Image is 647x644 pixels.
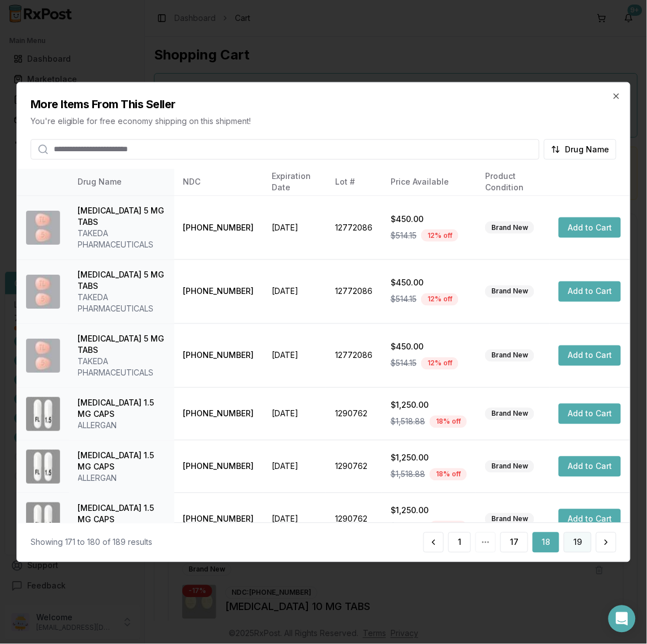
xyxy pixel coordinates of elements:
div: 12 % off [421,357,459,370]
div: Brand New [485,285,534,298]
img: Trintellix 5 MG TABS [26,211,60,245]
div: TAKEDA PHARMACEUTICALS [78,228,165,250]
td: [DATE] [263,440,327,493]
td: [PHONE_NUMBER] [174,195,263,259]
div: Brand New [485,460,534,473]
td: [DATE] [263,323,327,387]
div: [MEDICAL_DATA] 5 MG TABS [78,333,165,356]
th: NDC [174,168,263,195]
button: Add to Cart [559,346,621,366]
button: 1 [448,532,471,553]
td: 12772086 [326,195,382,259]
div: TAKEDA PHARMACEUTICALS [78,292,165,314]
div: [MEDICAL_DATA] 5 MG TABS [78,269,165,292]
td: 12772086 [326,323,382,387]
div: Brand New [485,513,534,526]
div: $450.00 [391,342,467,353]
button: Add to Cart [559,217,621,238]
div: 12 % off [421,293,459,306]
span: $514.15 [391,230,417,241]
span: $1,518.88 [391,522,425,533]
td: [PHONE_NUMBER] [174,323,263,387]
td: [PHONE_NUMBER] [174,493,263,545]
button: Add to Cart [559,509,621,530]
div: $1,250.00 [391,453,467,464]
button: 19 [564,532,592,553]
img: Vraylar 1.5 MG CAPS [26,450,60,484]
div: 12 % off [421,229,459,242]
th: Drug Name [69,168,174,195]
td: [PHONE_NUMBER] [174,259,263,323]
h2: More Items From This Seller [31,96,617,112]
span: $1,518.88 [391,469,425,480]
button: Add to Cart [559,457,621,477]
div: [MEDICAL_DATA] 1.5 MG CAPS [78,502,165,525]
div: ALLERGAN [78,420,165,431]
td: 1290762 [326,440,382,493]
div: $1,250.00 [391,400,467,411]
button: Drug Name [544,139,616,159]
span: Drug Name [565,143,609,155]
th: Lot # [326,168,382,195]
td: [DATE] [263,195,327,259]
td: [DATE] [263,259,327,323]
img: Vraylar 1.5 MG CAPS [26,397,60,431]
td: [DATE] [263,387,327,440]
div: $450.00 [391,214,467,225]
div: [MEDICAL_DATA] 1.5 MG CAPS [78,450,165,472]
div: Brand New [485,408,534,420]
img: Trintellix 5 MG TABS [26,339,60,373]
th: Expiration Date [263,168,327,195]
div: TAKEDA PHARMACEUTICALS [78,356,165,378]
img: Trintellix 5 MG TABS [26,275,60,309]
img: Vraylar 1.5 MG CAPS [26,502,60,536]
td: 12772086 [326,259,382,323]
button: Add to Cart [559,404,621,424]
td: 1290762 [326,387,382,440]
td: [PHONE_NUMBER] [174,440,263,493]
div: 18 % off [430,416,467,428]
div: Showing 171 to 180 of 189 results [31,537,153,548]
div: 18 % off [430,521,467,534]
span: $1,518.88 [391,416,425,428]
td: [PHONE_NUMBER] [174,387,263,440]
th: Price Available [382,168,476,195]
div: ALLERGAN [78,472,165,484]
td: [DATE] [263,493,327,545]
th: Product Condition [476,168,550,195]
div: Brand New [485,349,534,362]
div: Brand New [485,221,534,234]
div: 18 % off [430,468,467,481]
button: 17 [500,532,528,553]
div: $450.00 [391,278,467,289]
span: $514.15 [391,294,417,305]
button: 18 [533,532,559,553]
p: You're eligible for free economy shipping on this shipment! [31,115,617,126]
button: Add to Cart [559,282,621,302]
div: [MEDICAL_DATA] 1.5 MG CAPS [78,397,165,420]
div: [MEDICAL_DATA] 5 MG TABS [78,205,165,228]
span: $514.15 [391,358,417,369]
td: 1290762 [326,493,382,545]
div: $1,250.00 [391,505,467,517]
